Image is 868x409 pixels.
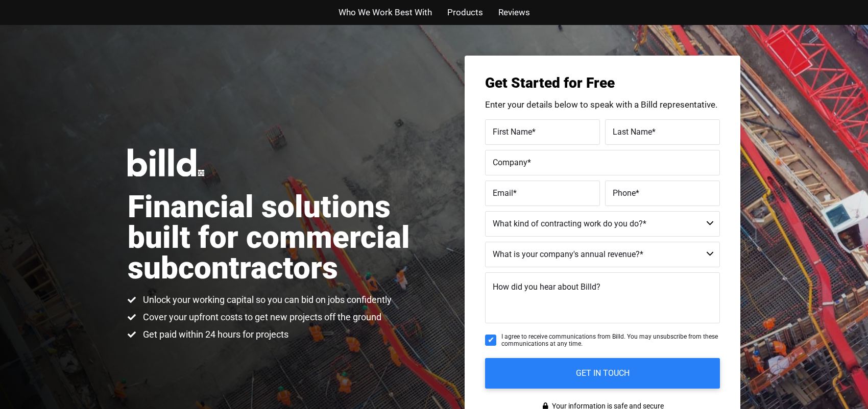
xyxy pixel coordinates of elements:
[485,358,720,389] input: GET IN TOUCH
[485,76,720,90] h3: Get Started for Free
[485,335,496,346] input: I agree to receive communications from Billd. You may unsubscribe from these communications at an...
[613,126,652,136] span: Last Name
[501,333,720,348] span: I agree to receive communications from Billd. You may unsubscribe from these communications at an...
[128,192,434,284] h1: Financial solutions built for commercial subcontractors
[493,282,600,292] span: How did you hear about Billd?
[485,100,720,109] p: Enter your details below to speak with a Billd representative.
[493,126,532,136] span: First Name
[447,5,483,20] a: Products
[493,157,527,167] span: Company
[140,328,288,341] span: Get paid within 24 hours for projects
[498,5,530,20] a: Reviews
[613,188,636,197] span: Phone
[493,188,513,197] span: Email
[339,5,432,20] a: Who We Work Best With
[140,294,392,306] span: Unlock your working capital so you can bid on jobs confidently
[140,311,381,323] span: Cover your upfront costs to get new projects off the ground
